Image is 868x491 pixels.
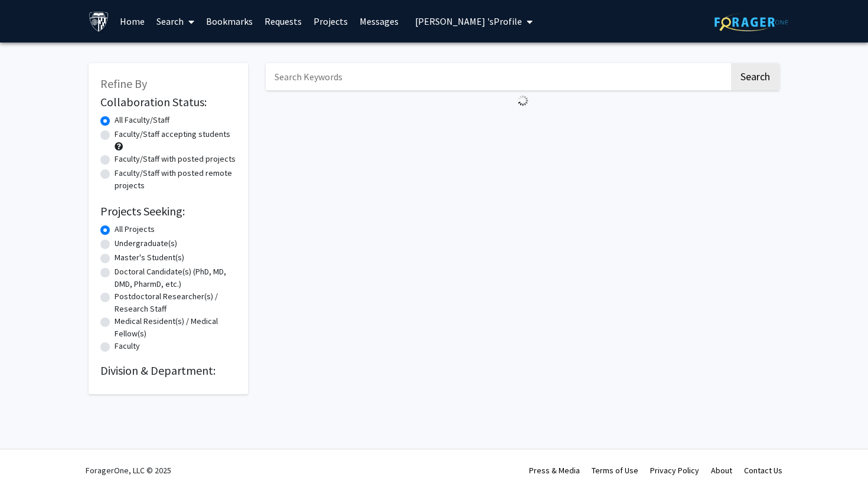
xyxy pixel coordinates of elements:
[115,237,177,250] label: Undergraduate(s)
[151,1,200,42] a: Search
[731,63,779,90] button: Search
[354,1,404,42] a: Messages
[592,465,638,476] a: Terms of Use
[200,1,259,42] a: Bookmarks
[115,290,236,315] label: Postdoctoral Researcher(s) / Research Staff
[86,450,171,491] div: ForagerOne, LLC © 2025
[259,1,308,42] a: Requests
[266,63,729,90] input: Search Keywords
[744,465,782,476] a: Contact Us
[415,15,522,27] span: [PERSON_NAME] 's Profile
[711,465,732,476] a: About
[115,167,236,192] label: Faculty/Staff with posted remote projects
[266,111,779,138] nav: Page navigation
[100,364,236,378] h2: Division & Department:
[714,13,788,31] img: ForagerOne Logo
[115,128,230,140] label: Faculty/Staff accepting students
[513,90,533,111] img: Loading
[115,114,169,126] label: All Faculty/Staff
[115,153,236,165] label: Faculty/Staff with posted projects
[308,1,354,42] a: Projects
[114,1,151,42] a: Home
[89,11,109,32] img: Johns Hopkins University Logo
[115,223,155,235] label: All Projects
[650,465,699,476] a: Privacy Policy
[529,465,580,476] a: Press & Media
[100,95,236,109] h2: Collaboration Status:
[100,204,236,218] h2: Projects Seeking:
[115,266,236,290] label: Doctoral Candidate(s) (PhD, MD, DMD, PharmD, etc.)
[100,76,147,91] span: Refine By
[115,340,140,352] label: Faculty
[115,251,184,264] label: Master's Student(s)
[115,315,236,340] label: Medical Resident(s) / Medical Fellow(s)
